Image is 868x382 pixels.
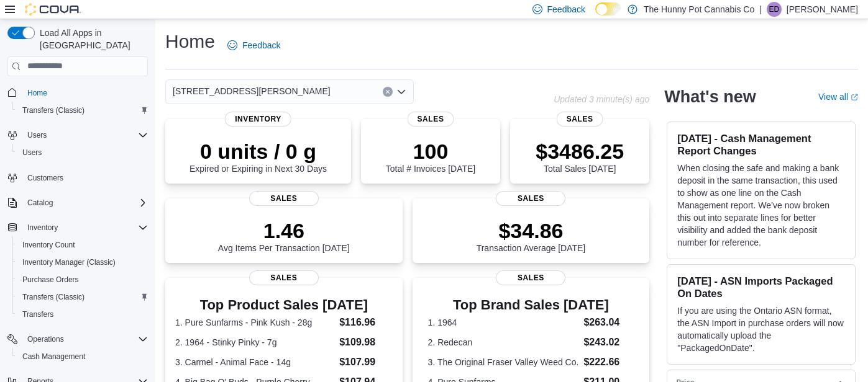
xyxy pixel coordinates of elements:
p: The Hunny Pot Cannabis Co [644,2,754,17]
a: Inventory Manager (Classic) [17,255,121,270]
button: Clear input [383,87,393,97]
button: Users [12,144,153,161]
p: Updated 3 minute(s) ago [554,94,649,104]
button: Open list of options [396,87,406,97]
span: Customers [27,173,63,183]
button: Transfers [12,306,153,323]
span: Transfers (Classic) [22,292,85,302]
span: Inventory [27,223,58,233]
a: Transfers [17,307,58,322]
dd: $107.99 [339,355,392,370]
button: Cash Management [12,348,153,365]
button: Transfers (Classic) [12,102,153,119]
div: Emmerson Dias [767,2,782,17]
span: Transfers (Classic) [22,105,85,115]
div: Total # Invoices [DATE] [386,139,475,174]
p: $3486.25 [536,139,624,164]
span: Purchase Orders [17,272,148,287]
span: Inventory [225,112,291,127]
dt: 3. Carmel - Animal Face - 14g [175,356,334,368]
span: Sales [557,112,603,127]
span: Load All Apps in [GEOGRAPHIC_DATA] [35,27,148,51]
span: Cash Management [22,352,85,362]
h2: What's new [664,87,756,107]
p: When closing the safe and making a bank deposit in the same transaction, this used to show as one... [677,162,845,249]
p: 1.46 [218,218,350,243]
span: Cash Management [17,349,148,364]
h3: [DATE] - Cash Management Report Changes [677,132,845,157]
dt: 2. 1964 - Stinky Pinky - 7g [175,336,334,349]
div: Avg Items Per Transaction [DATE] [218,218,350,253]
dd: $109.98 [339,335,392,350]
button: Inventory Count [12,236,153,254]
button: Transfers (Classic) [12,288,153,306]
span: Catalog [22,195,148,210]
h3: Top Brand Sales [DATE] [428,298,634,313]
button: Purchase Orders [12,271,153,288]
span: Sales [496,270,565,285]
span: Users [27,130,47,140]
button: Inventory [2,219,153,236]
span: Home [27,88,47,98]
a: Feedback [222,33,285,58]
span: Inventory [22,220,148,235]
dd: $222.66 [583,355,634,370]
a: Purchase Orders [17,272,84,287]
button: Users [2,127,153,144]
a: Transfers (Classic) [17,290,89,304]
span: [STREET_ADDRESS][PERSON_NAME] [173,84,331,99]
span: Users [22,148,42,158]
dt: 3. The Original Fraser Valley Weed Co. [428,356,579,368]
a: Customers [22,171,68,185]
span: Sales [249,191,319,206]
span: Inventory Count [17,238,148,252]
span: Home [22,85,148,100]
a: Cash Management [17,349,90,364]
span: Customers [22,170,148,185]
span: Catalog [27,198,53,208]
button: Inventory Manager (Classic) [12,254,153,271]
button: Operations [22,332,69,347]
input: Dark Mode [595,2,621,16]
a: Inventory Count [17,238,80,252]
button: Customers [2,169,153,187]
span: Operations [27,334,64,344]
h3: Top Product Sales [DATE] [175,298,393,313]
span: Inventory Manager (Classic) [22,257,116,267]
svg: External link [851,94,858,101]
div: Transaction Average [DATE] [477,218,586,253]
p: 100 [386,139,475,164]
dd: $116.96 [339,315,392,330]
a: Users [17,145,47,160]
p: [PERSON_NAME] [787,2,858,17]
dt: 2. Redecan [428,336,579,349]
span: Sales [408,112,454,127]
span: Users [22,128,148,143]
span: Sales [496,191,565,206]
span: Feedback [547,3,585,16]
img: Cova [25,3,81,16]
p: $34.86 [477,218,586,243]
dd: $263.04 [583,315,634,330]
h3: [DATE] - ASN Imports Packaged On Dates [677,275,845,300]
span: Transfers [22,309,53,319]
p: | [759,2,762,17]
dd: $243.02 [583,335,634,350]
span: Feedback [242,39,280,51]
div: Expired or Expiring in Next 30 Days [190,139,327,174]
h1: Home [165,29,215,54]
p: If you are using the Ontario ASN format, the ASN Import in purchase orders will now automatically... [677,304,845,354]
span: ED [769,2,780,17]
button: Operations [2,331,153,348]
p: 0 units / 0 g [190,139,327,164]
span: Inventory Manager (Classic) [17,255,148,270]
button: Catalog [22,195,58,210]
button: Home [2,84,153,102]
span: Transfers (Classic) [17,103,148,118]
span: Users [17,145,148,160]
button: Catalog [2,194,153,211]
span: Inventory Count [22,240,75,250]
span: Transfers [17,307,148,322]
span: Transfers (Classic) [17,290,148,304]
div: Total Sales [DATE] [536,139,624,174]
